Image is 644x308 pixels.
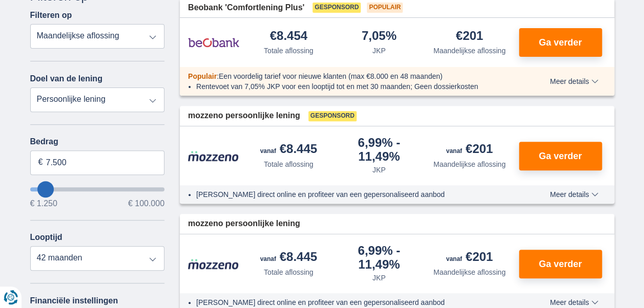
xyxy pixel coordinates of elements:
div: : [180,71,521,81]
li: Rentevoet van 7,05% JKP voor een looptijd tot en met 30 maanden; Geen dossierkosten [196,81,512,92]
span: Meer details [550,78,598,85]
div: Totale aflossing [264,267,314,277]
label: Doel van de lening [30,74,102,83]
span: Meer details [550,191,598,198]
span: € [38,157,43,168]
label: Looptijd [30,233,63,242]
span: Ga verder [538,259,581,269]
div: Maandelijkse aflossing [433,159,506,169]
button: Ga verder [519,142,602,170]
span: € 100.000 [128,200,164,208]
div: €201 [446,251,493,265]
button: Meer details [542,190,606,199]
label: Financiële instellingen [30,296,118,305]
div: Totale aflossing [264,159,314,169]
span: Gesponsord [313,3,361,13]
span: € 1.250 [30,200,57,208]
div: €8.445 [260,251,317,265]
div: JKP [372,273,386,283]
div: JKP [372,46,386,56]
span: Gesponsord [308,111,357,121]
button: Ga verder [519,250,602,278]
div: Maandelijkse aflossing [433,267,506,277]
span: Populair [188,72,217,80]
button: Meer details [542,298,606,306]
button: Ga verder [519,28,602,57]
li: [PERSON_NAME] direct online en profiteer van een gepersonaliseerd aanbod [196,297,512,307]
button: Meer details [542,77,606,85]
div: Totale aflossing [264,46,314,56]
label: Bedrag [30,137,165,146]
div: €8.445 [260,143,317,157]
div: Maandelijkse aflossing [433,46,506,56]
div: JKP [372,165,386,175]
li: [PERSON_NAME] direct online en profiteer van een gepersonaliseerd aanbod [196,189,512,200]
div: €201 [446,143,493,157]
div: €201 [456,30,483,43]
div: 6,99% [338,137,421,163]
span: Meer details [550,299,598,306]
span: mozzeno persoonlijke lening [188,110,300,122]
span: Beobank 'Comfortlening Plus' [188,2,304,14]
input: wantToBorrow [30,187,165,191]
img: product.pl.alt Beobank [188,30,239,55]
span: mozzeno persoonlijke lening [188,218,300,230]
div: 7,05% [362,30,397,43]
label: Filteren op [30,11,72,20]
span: Populair [367,3,403,13]
span: Ga verder [538,151,581,161]
img: product.pl.alt Mozzeno [188,150,239,162]
span: Ga verder [538,38,581,47]
span: Een voordelig tarief voor nieuwe klanten (max €8.000 en 48 maanden) [219,72,443,80]
div: €8.454 [270,30,307,43]
img: product.pl.alt Mozzeno [188,258,239,270]
div: 6,99% [338,245,421,271]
